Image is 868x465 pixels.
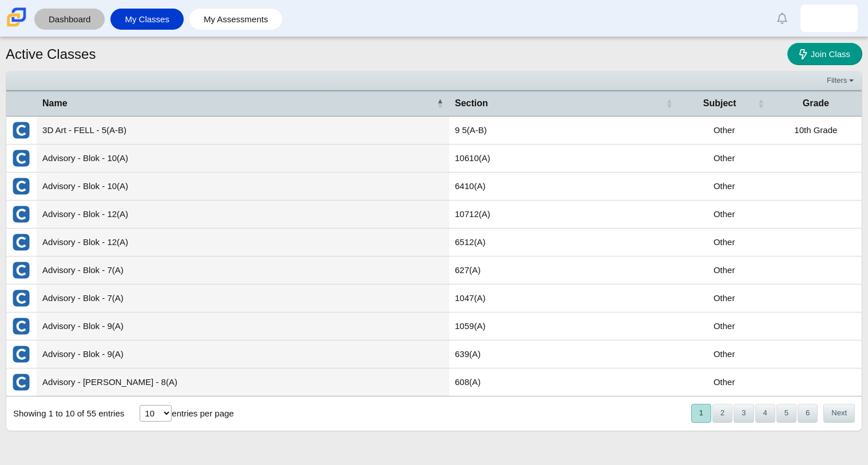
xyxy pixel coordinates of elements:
a: evelyn.montes.BMGHM7 [800,5,858,32]
td: Advisory - Blok - 7(A) [37,284,449,312]
td: Advisory - Blok - 9(A) [37,312,449,340]
span: Subject [684,97,755,110]
img: External class connected through Clever [12,233,30,251]
img: External class connected through Clever [12,261,30,279]
button: 3 [734,404,754,423]
div: Showing 1 to 10 of 55 entries [6,396,124,431]
td: 9 5(A-B) [449,117,679,145]
nav: pagination [690,404,855,423]
button: 2 [712,404,732,423]
td: 3D Art - FELL - 5(A-B) [37,117,449,145]
td: Other [679,173,770,201]
span: Name : Activate to invert sorting [437,98,443,109]
button: 6 [798,404,818,423]
td: Other [679,229,770,256]
span: Section : Activate to sort [666,98,673,109]
td: Advisory - Blok - 12(A) [37,201,449,229]
td: 10610(A) [449,145,679,173]
label: entries per page [172,408,233,418]
img: External class connected through Clever [12,149,30,167]
td: Other [679,145,770,173]
img: External class connected through Clever [12,317,30,335]
h1: Active Classes [6,45,96,64]
td: 10th Grade [770,117,862,145]
a: My Classes [116,9,178,30]
a: Filters [824,75,859,86]
td: Other [679,284,770,312]
img: External class connected through Clever [12,345,30,363]
td: 1047(A) [449,284,679,312]
img: External class connected through Clever [12,121,30,139]
span: Section [455,97,664,110]
td: Advisory - Blok - 10(A) [37,145,449,173]
td: Advisory - Blok - 10(A) [37,173,449,201]
button: 1 [691,404,711,423]
a: Carmen School of Science & Technology [5,21,29,31]
span: Subject : Activate to sort [758,98,764,109]
td: Advisory - Blok - 7(A) [37,256,449,284]
img: evelyn.montes.BMGHM7 [820,9,838,27]
img: External class connected through Clever [12,289,30,307]
span: Name [42,97,434,110]
td: 6512(A) [449,229,679,256]
td: 627(A) [449,256,679,284]
a: Alerts [770,6,795,31]
a: My Assessments [195,9,277,30]
td: Other [679,201,770,229]
td: 639(A) [449,340,679,368]
img: External class connected through Clever [12,177,30,195]
td: 608(A) [449,368,679,396]
td: 1059(A) [449,312,679,340]
td: Advisory - Blok - 12(A) [37,229,449,256]
td: Other [679,368,770,396]
a: Dashboard [40,9,99,30]
td: Other [679,117,770,145]
button: 4 [755,404,775,423]
a: Join Class [787,43,862,65]
button: Next [823,404,855,423]
img: Carmen School of Science & Technology [5,5,29,29]
span: Grade [776,97,856,110]
td: 6410(A) [449,173,679,201]
td: Other [679,340,770,368]
td: 10712(A) [449,201,679,229]
span: Join Class [811,49,850,59]
td: Advisory - Blok - 9(A) [37,340,449,368]
img: External class connected through Clever [12,373,30,391]
td: Other [679,312,770,340]
button: 5 [776,404,796,423]
td: Advisory - [PERSON_NAME] - 8(A) [37,368,449,396]
img: External class connected through Clever [12,205,30,223]
td: Other [679,256,770,284]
